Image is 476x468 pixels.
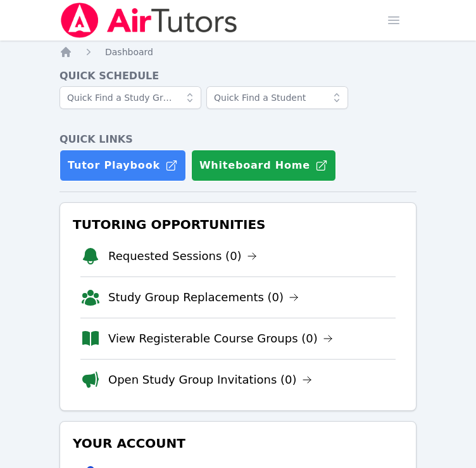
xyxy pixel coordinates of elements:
[108,247,257,265] a: Requested Sessions (0)
[59,132,416,147] h4: Quick Links
[108,289,299,306] a: Study Group Replacements (0)
[59,150,186,181] a: Tutor Playbook
[206,86,348,109] input: Quick Find a Student
[59,86,201,109] input: Quick Find a Study Group
[108,330,333,348] a: View Registerable Course Groups (0)
[59,46,416,58] nav: Breadcrumb
[70,432,406,455] h3: Your Account
[108,371,312,389] a: Open Study Group Invitations (0)
[105,47,153,57] span: Dashboard
[105,46,153,58] a: Dashboard
[70,213,406,236] h3: Tutoring Opportunities
[59,68,416,84] h4: Quick Schedule
[59,3,239,38] img: Air Tutors
[191,150,336,181] button: Whiteboard Home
